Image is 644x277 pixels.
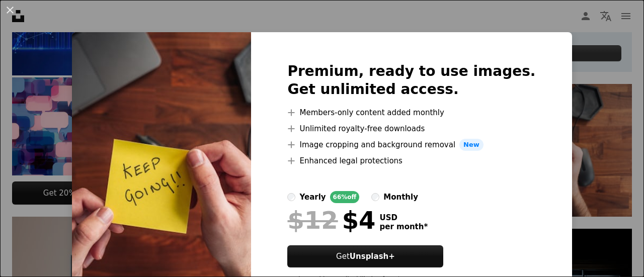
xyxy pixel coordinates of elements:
[350,252,395,261] strong: Unsplash+
[379,213,428,222] span: USD
[287,107,535,119] li: Members-only content added monthly
[287,139,535,151] li: Image cropping and background removal
[299,191,326,203] div: yearly
[287,193,295,201] input: yearly66%off
[287,245,443,267] button: GetUnsplash+
[383,191,418,203] div: monthly
[379,222,428,231] span: per month *
[287,207,338,233] span: $12
[330,191,360,203] div: 66% off
[287,207,375,233] div: $4
[371,193,379,201] input: monthly
[287,62,535,99] h2: Premium, ready to use images. Get unlimited access.
[287,155,535,167] li: Enhanced legal protections
[459,139,484,151] span: New
[287,123,535,135] li: Unlimited royalty-free downloads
